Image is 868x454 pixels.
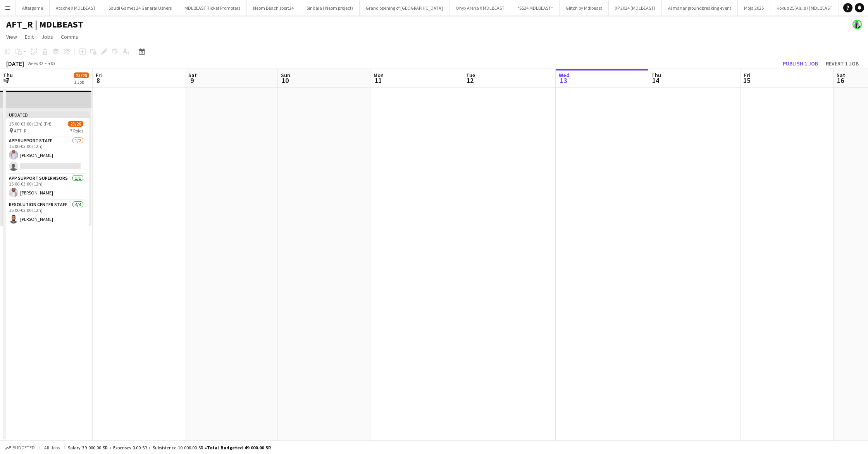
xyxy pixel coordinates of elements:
button: Onyx Arena X MDLBEAST [449,0,511,15]
span: Fri [744,72,750,79]
span: 14 [650,76,661,85]
button: Grand opening of [GEOGRAPHIC_DATA] [360,0,449,15]
a: Edit [22,32,37,42]
span: Jobs [41,33,53,40]
app-card-role: App Support Staff1/215:00-03:00 (12h)[PERSON_NAME] [3,136,90,174]
app-card-role: App Support Supervisors1/115:00-03:00 (12h)[PERSON_NAME] [3,174,90,200]
button: Glitch by Mdlbeast [560,0,609,15]
span: View [6,33,17,40]
button: Al manar groundbreaking event [662,0,738,15]
span: Wed [559,72,570,79]
span: Edit [25,33,34,40]
span: 16 [835,76,845,85]
span: Thu [651,72,661,79]
a: View [3,32,20,42]
button: Kokub 25(Alula) | MDLBEAST [770,0,839,15]
span: 25/26 [68,121,83,127]
button: Budgeted [4,444,36,452]
span: 9 [187,76,197,85]
div: Salary 39 000.00 SR + Expenses 0.00 SR + Subsistence 10 000.00 SR = [68,445,271,451]
span: 13 [558,76,570,85]
span: Total Budgeted 49 000.00 SR [207,445,271,451]
h1: AFT_R | MDLBEAST [6,19,83,30]
button: MDLBEAST Ticket Promoters [178,0,247,15]
span: 7 Roles [70,128,83,134]
button: Atache X MDLBEAST [50,0,102,15]
span: Thu [3,72,13,79]
span: 8 [95,76,102,85]
button: Neom Beach sport24 [247,0,300,15]
app-user-avatar: Ali Shamsan [852,20,862,29]
button: Revert 1 job [823,58,862,69]
button: Moja 2025 [738,0,770,15]
app-card-role: Resolution Center Staff4/415:00-03:00 (12h)[PERSON_NAME] [3,200,90,263]
span: Sat [188,72,197,79]
span: 15:00-03:00 (12h) (Fri) [9,121,52,127]
span: AFT_R [14,128,26,134]
span: Mon [374,72,384,79]
span: Tue [466,72,475,79]
button: Sindala ( Neom project) [300,0,360,15]
div: Updated [3,112,90,118]
span: Fri [96,72,102,79]
span: Budgeted [12,445,35,451]
span: Sat [837,72,845,79]
span: 11 [372,76,384,85]
button: Publish 1 job [780,58,821,69]
span: All jobs [43,445,61,451]
span: 15 [743,76,750,85]
span: Week 32 [26,60,45,66]
span: Sun [281,72,290,79]
button: *SS24 MDLBEAST* [511,0,560,15]
app-job-card: Updated15:00-03:00 (12h) (Fri)25/26 AFT_R7 RolesApp Support Staff1/215:00-03:00 (12h)[PERSON_NAME... [3,112,90,226]
div: +03 [48,60,55,66]
span: 25/26 [74,72,89,78]
div: 1 Job [74,79,89,85]
span: Comms [61,33,78,40]
button: Saudi Games 24 General Ushers [102,0,178,15]
span: 12 [465,76,475,85]
a: Comms [58,32,81,42]
button: XP 2024 (MDLBEAST) [609,0,662,15]
button: Aftergame [16,0,50,15]
span: 10 [280,76,290,85]
a: Jobs [38,32,56,42]
div: [DATE] [6,60,24,67]
span: 7 [2,76,13,85]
